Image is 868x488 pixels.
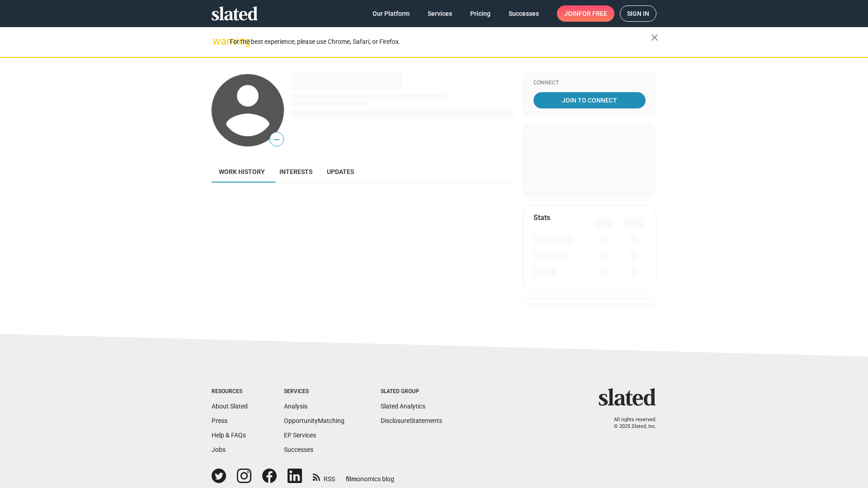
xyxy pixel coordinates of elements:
a: Jobs [212,446,226,453]
div: Resources [212,388,248,395]
mat-icon: warning [212,36,223,47]
a: Help & FAQs [212,432,246,439]
a: EP Services [284,432,316,439]
a: Services [420,5,459,22]
span: Services [428,5,452,22]
a: DisclosureStatements [381,417,442,424]
a: Successes [501,5,546,22]
a: Updates [320,161,361,183]
span: Interests [279,168,312,175]
span: Work history [219,168,265,175]
span: Updates [327,168,354,175]
div: For the best experience, please use Chrome, Safari, or Firefox. [230,36,651,48]
a: Joinfor free [557,5,614,22]
a: RSS [313,469,335,483]
a: Work history [212,161,272,183]
a: Successes [284,446,313,453]
a: About Slated [212,403,248,410]
div: Connect [533,80,646,87]
a: filmonomics blog [346,468,394,483]
span: Join To Connect [535,92,644,108]
a: Our Platform [365,5,417,22]
a: Slated Analytics [381,403,425,410]
span: Our Platform [373,5,410,22]
a: Press [212,417,227,424]
mat-card-title: Stats [533,213,550,222]
div: Slated Group [381,388,442,395]
a: Pricing [463,5,498,22]
mat-icon: close [649,32,660,43]
span: — [270,134,283,145]
span: Sign in [627,6,649,21]
span: film [346,475,357,483]
a: Analysis [284,403,307,410]
div: Services [284,388,344,395]
a: OpportunityMatching [284,417,344,424]
span: Pricing [470,5,491,22]
span: for free [579,5,607,22]
a: Join To Connect [533,92,646,108]
p: All rights reserved. © 2025 Slated, Inc. [604,417,656,430]
span: Join [564,5,607,22]
span: Successes [509,5,539,22]
a: Sign in [620,5,656,22]
a: Interests [272,161,320,183]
